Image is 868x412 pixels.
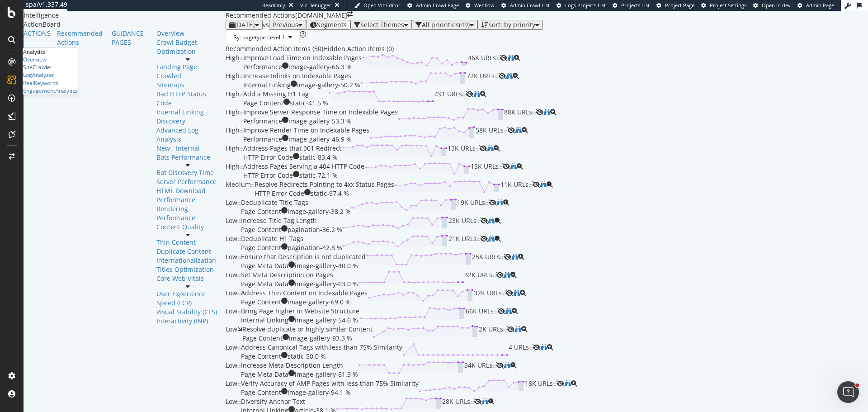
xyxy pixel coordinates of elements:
[621,2,650,9] span: Projects List
[466,2,495,9] a: Webflow
[240,130,243,133] img: Equal
[476,126,504,144] span: 58K URLs
[295,261,358,270] div: image-gallery - 40.0 %
[243,126,369,135] div: Improve Render Time on Indexable Pages
[510,162,517,170] a: binoculars
[480,91,486,97] div: magnifying-glass-plus
[23,87,78,95] a: EngagementAnalytics
[462,94,466,96] img: Equal
[482,398,488,405] div: binoculars
[489,199,497,206] div: eye-slash
[565,379,571,388] a: binoculars
[506,73,513,79] div: binoculars
[24,29,51,38] a: ACTIONS
[156,256,219,265] div: Internationalization
[517,163,523,170] div: magnifying-glass-plus
[233,33,285,41] span: By: pagetype Level 1
[565,380,571,387] div: binoculars
[488,218,495,224] div: binoculars
[806,2,834,9] span: Admin Page
[226,108,240,116] span: High
[468,53,496,71] span: 46K URLs
[156,90,219,108] div: Bad HTTP Status Code
[226,71,240,80] span: High
[354,2,401,9] a: Open Viz Editor
[112,29,150,47] div: GUIDANCE PAGES
[487,144,494,152] a: binoculars
[299,171,338,180] div: static - 72.1 %
[237,256,241,259] img: Equal
[226,11,295,20] div: Recommended Actions
[317,20,347,29] span: Segments
[448,144,476,162] span: 13K URLs
[241,207,281,216] div: Page Content
[23,56,47,63] div: Overview
[496,57,500,60] img: Equal
[522,127,528,133] div: magnifying-glass-plus
[156,38,219,56] a: Crawl Budget Optimization
[226,180,251,189] span: Medium
[237,275,241,277] img: Equal
[547,344,553,350] div: magnifying-glass-plus
[156,204,219,223] a: Rendering Performance
[544,109,550,115] div: binoculars
[448,234,476,252] span: 21K URLs
[156,317,219,326] div: Interactivity (INP)
[156,289,219,298] a: User Experience
[510,362,517,369] div: magnifying-glass-plus
[528,184,532,187] img: Equal
[434,90,462,108] span: 491 URLs
[288,62,352,71] div: image-gallery - 66.3 %
[514,55,520,61] div: magnifying-glass-plus
[541,344,547,350] div: binoculars
[226,289,237,297] span: Low
[347,11,353,17] div: arrow-right-arrow-left
[656,2,694,9] a: Project Page
[156,126,219,153] div: Advanced Log Analysis
[156,168,219,177] a: Bot Discovery Time
[156,62,219,81] a: Landing Page Crawled
[477,20,543,30] button: Sort: by priority
[243,117,282,126] div: Performance
[476,220,480,223] img: Equal
[269,20,306,30] button: Previous
[488,234,495,243] a: binoculars
[156,186,219,204] div: HTML Download Performance
[504,130,507,133] img: Equal
[495,236,501,242] div: magnifying-glass-plus
[156,223,219,232] a: Content Quality
[240,112,243,114] img: Equal
[363,2,401,9] span: Open Viz Editor
[288,207,351,216] div: image-gallery - 38.2 %
[156,177,219,186] a: Server Performance
[243,162,364,171] div: Address Pages Serving a 404 HTTP Code
[237,202,241,205] img: Equal
[226,90,240,98] span: High
[797,2,834,9] a: Admin Page
[701,2,746,9] a: Project Settings
[500,180,528,198] span: 11K URLs
[226,126,240,134] span: High
[494,145,500,152] div: magnifying-glass-plus
[156,308,219,317] a: Visual Stability (CLS)
[23,71,54,79] a: LogAnalyzer
[464,270,492,289] span: 32K URLs
[226,44,323,53] div: Recommended Action Items (50)
[237,365,241,368] img: Equal
[547,181,553,188] div: magnifying-glass-plus
[762,2,791,9] span: Open in dev
[501,2,550,9] a: Admin Crawl List
[241,289,368,298] div: Address Thin Content on Indexable Pages
[23,79,58,87] a: RealKeywords
[482,397,488,406] a: binoculars
[156,247,219,256] div: Duplicate Content
[513,73,519,79] div: magnifying-glass-plus
[237,347,241,350] img: Equal
[226,307,237,315] span: Low
[495,76,498,78] img: Equal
